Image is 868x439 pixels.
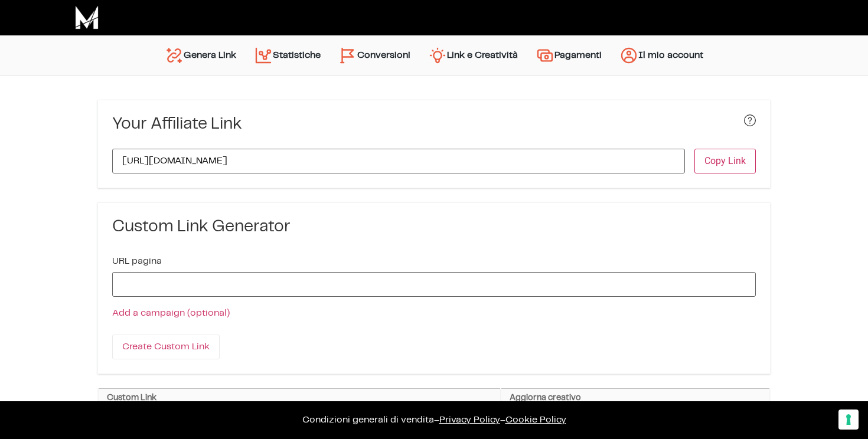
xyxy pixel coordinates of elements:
img: stats.svg [254,46,273,65]
th: Aggiorna creativo [501,389,770,408]
a: Condizioni generali di vendita [302,415,434,424]
th: Custom Link [98,389,501,408]
button: Le tue preferenze relative al consenso per le tecnologie di tracciamento [838,409,859,430]
a: Genera Link [156,41,245,70]
nav: Menu principale [156,35,712,76]
a: Privacy Policy [439,415,500,424]
span: Cookie Policy [505,415,566,424]
a: Pagamenti [527,41,611,70]
h3: Custom Link Generator [112,217,756,237]
img: generate-link.svg [165,46,184,65]
a: Add a campaign (optional) [112,309,230,317]
p: – – [12,413,856,427]
a: Statistiche [245,41,329,70]
img: account.svg [619,46,638,65]
iframe: Customerly Messenger Launcher [9,393,45,428]
label: URL pagina [112,257,162,266]
a: Il mio account [611,41,712,70]
img: conversion-2.svg [338,46,357,65]
img: payments.svg [536,46,554,65]
button: Copy Link [694,149,756,173]
a: Link e Creatività [419,41,527,70]
a: Conversioni [329,41,419,70]
input: Create Custom Link [112,335,220,359]
h3: Your Affiliate Link [112,114,242,135]
img: creativity.svg [428,46,447,65]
